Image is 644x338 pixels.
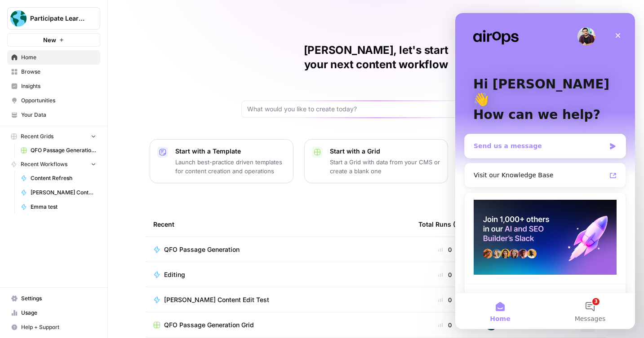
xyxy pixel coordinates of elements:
span: Insights [21,82,96,90]
span: Settings [21,294,96,303]
span: Emma test [31,203,96,211]
span: QFO Passage Generation [164,245,240,254]
iframe: Intercom live chat [455,13,635,329]
span: Recent Grids [21,132,53,140]
a: QFO Passage Generation Grid [17,143,100,158]
a: Opportunities [7,93,100,108]
button: Start with a TemplateLaunch best-practice driven templates for content creation and operations [150,139,293,183]
button: Recent Workflows [7,158,100,171]
a: Browse [7,65,100,79]
a: Usage [7,306,100,320]
button: Start with a GridStart a Grid with data from your CMS or create a blank one [304,139,448,183]
span: [PERSON_NAME] Content Edit Test [31,189,96,197]
span: Editing [164,270,185,279]
div: 0 [418,320,471,329]
div: Total Runs (7d) [418,212,465,237]
input: What would you like to create today? [247,105,494,114]
p: Launch best-practice driven templates for content creation and operations [175,158,286,176]
span: Opportunities [21,97,96,105]
span: Your Data [21,111,96,119]
span: Help + Support [21,323,96,331]
span: New [43,35,56,44]
span: Content Refresh [31,174,96,182]
span: Usage [21,309,96,317]
div: 0 [418,270,471,279]
span: QFO Passage Generation Grid [164,320,254,329]
div: Recent [153,212,404,237]
a: Home [7,50,100,65]
span: Home [21,53,96,61]
span: [PERSON_NAME] Content Edit Test [164,295,269,304]
a: Emma test [17,200,100,214]
span: Participate Learning [30,14,84,23]
button: Help + Support [7,320,100,334]
a: QFO Passage Generation [153,245,404,254]
a: [PERSON_NAME] Content Edit Test [153,295,404,304]
button: Workspace: Participate Learning [7,7,100,30]
p: Start a Grid with data from your CMS or create a blank one [330,158,440,176]
h1: [PERSON_NAME], let's start your next content workflow [241,43,511,72]
button: New [7,33,100,47]
a: Content Refresh [17,171,100,185]
a: Insights [7,79,100,93]
a: [PERSON_NAME] Content Edit Test [17,185,100,200]
a: Your Data [7,108,100,122]
div: 0 [418,245,471,254]
button: Recent Grids [7,130,100,143]
a: Settings [7,291,100,306]
span: Recent Workflows [21,160,67,168]
span: Browse [21,68,96,76]
img: Participate Learning Logo [10,10,27,26]
p: Start with a Grid [330,147,440,156]
span: QFO Passage Generation Grid [31,146,96,154]
p: Start with a Template [175,147,286,156]
a: QFO Passage Generation Grid [153,320,404,329]
a: Editing [153,270,404,279]
div: 0 [418,295,471,304]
